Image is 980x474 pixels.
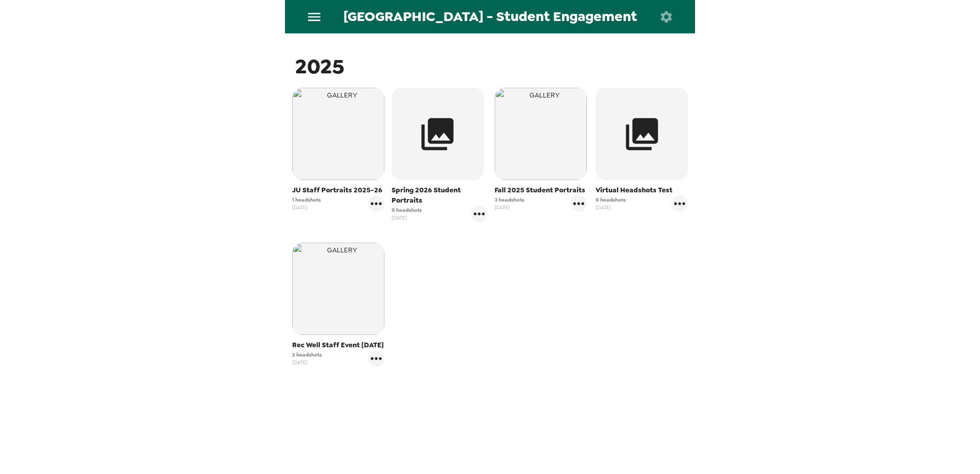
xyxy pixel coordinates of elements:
[368,350,384,367] button: gallery menu
[495,185,587,195] span: Fall 2025 Student Portraits
[292,359,322,366] span: [DATE]
[292,204,321,211] span: [DATE]
[495,196,524,204] span: 3 headshots
[596,196,626,204] span: 0 headshots
[392,206,422,214] span: 0 headshots
[343,10,637,24] span: [GEOGRAPHIC_DATA] - Student Engagement
[570,195,587,212] button: gallery menu
[292,88,384,180] img: gallery
[295,53,344,80] span: 2025
[471,206,487,222] button: gallery menu
[671,195,688,212] button: gallery menu
[596,185,688,195] span: Virtual Headshots Test
[292,351,322,359] span: 2 headshots
[495,204,524,211] span: [DATE]
[292,340,384,350] span: Rec Well Staff Event [DATE]
[292,243,384,335] img: gallery
[368,195,384,212] button: gallery menu
[392,214,422,222] span: [DATE]
[292,196,321,204] span: 1 headshots
[596,204,626,211] span: [DATE]
[292,185,384,195] span: JU Staff Portraits 2025-26
[392,185,488,206] span: Spring 2026 Student Portraits
[495,88,587,180] img: gallery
